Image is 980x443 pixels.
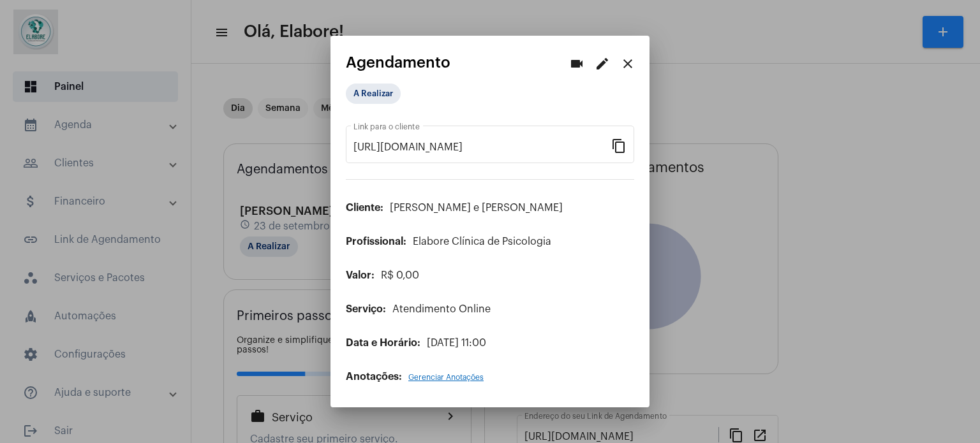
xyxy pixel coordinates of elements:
[346,84,401,104] mat-chip: A Realizar
[620,56,635,71] mat-icon: close
[346,372,402,382] span: Anotações:
[413,236,551,247] span: Elabore Clínica de Psicologia
[392,304,491,314] span: Atendimento Online
[569,56,584,71] mat-icon: videocam
[346,270,375,280] span: Valor:
[346,236,406,247] span: Profissional:
[408,374,484,381] span: Gerenciar Anotações
[390,203,563,213] span: [PERSON_NAME] e [PERSON_NAME]
[381,270,419,280] span: R$ 0,00
[595,56,610,71] mat-icon: edit
[353,142,611,153] input: Link
[346,304,386,314] span: Serviço:
[346,203,383,213] span: Cliente:
[611,138,627,153] mat-icon: content_copy
[346,338,420,348] span: Data e Horário:
[427,338,486,348] span: [DATE] 11:00
[346,54,450,71] span: Agendamento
